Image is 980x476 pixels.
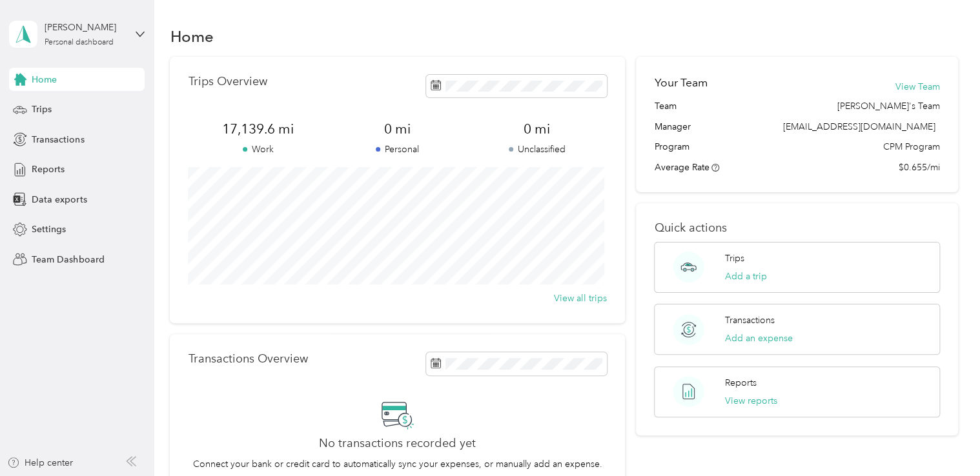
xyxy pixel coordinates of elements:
span: 17,139.6 mi [188,120,327,138]
span: Trips [32,103,52,116]
span: Team [654,99,676,113]
span: Reports [32,163,65,176]
span: $0.655/mi [899,161,940,174]
p: Work [188,143,327,156]
span: 0 mi [328,120,467,138]
h2: No transactions recorded yet [319,437,476,450]
span: Home [32,73,57,86]
span: Data exports [32,193,87,206]
span: [EMAIL_ADDRESS][DOMAIN_NAME] [783,121,935,132]
p: Trips Overview [188,75,267,88]
button: View Team [895,80,940,94]
p: Reports [725,376,757,390]
h2: Your Team [654,75,707,91]
div: Personal dashboard [45,39,114,46]
p: Quick actions [654,221,939,235]
p: Personal [328,143,467,156]
button: Add an expense [725,332,793,345]
div: [PERSON_NAME] [45,21,125,34]
p: Connect your bank or credit card to automatically sync your expenses, or manually add an expense. [193,457,602,471]
span: CPM Program [883,140,940,154]
p: Trips [725,252,744,265]
span: Settings [32,223,66,236]
span: Manager [654,120,690,134]
span: 0 mi [467,120,607,138]
button: Add a trip [725,270,767,283]
button: View reports [725,394,777,408]
p: Unclassified [467,143,607,156]
p: Transactions Overview [188,352,307,366]
h1: Home [170,30,213,43]
span: Average Rate [654,162,709,173]
p: Transactions [725,313,775,327]
span: Team Dashboard [32,253,104,266]
span: Program [654,140,689,154]
iframe: Everlance-gr Chat Button Frame [908,404,980,476]
button: Help center [7,456,73,470]
span: Transactions [32,133,84,146]
button: View all trips [554,292,607,305]
span: [PERSON_NAME]'s Team [837,99,940,113]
